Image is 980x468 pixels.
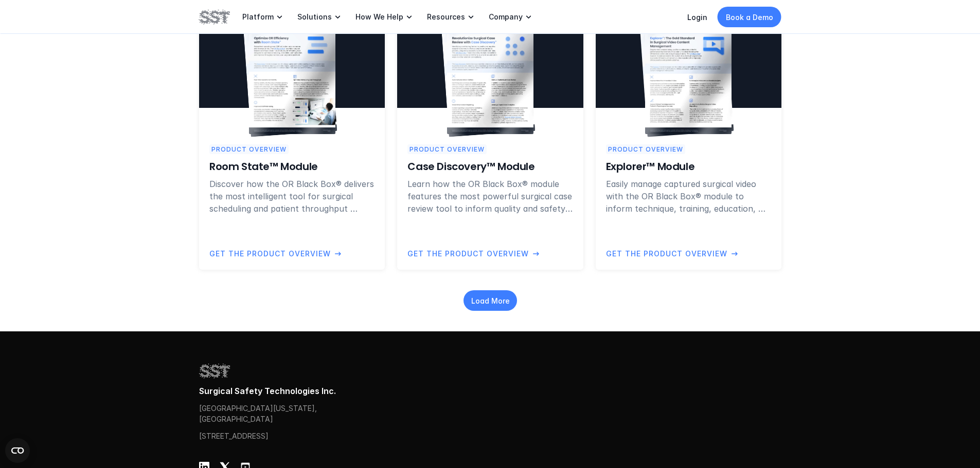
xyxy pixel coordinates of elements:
[209,248,331,259] p: Get the Product Overview
[199,8,230,26] img: SST logo
[645,23,732,134] img: Explorer product overview cover
[355,12,403,22] p: How We Help
[199,3,385,270] a: Room State product overview coverRoom State product overview coverProduct OverviewRoom State™ Mod...
[407,159,573,174] h6: Case Discovery™ Module
[595,3,781,270] a: Explorer product overview coverExplorer product overview coverProduct OverviewExplorer™ ModuleEas...
[397,3,583,270] a: Case Discovery product overview coverCase Discovery product overview coverProduct OverviewCase Di...
[199,430,299,441] p: [STREET_ADDRESS]
[297,12,332,22] p: Solutions
[608,144,683,154] p: Product Overview
[209,159,375,174] h6: Room State™ Module
[199,386,781,397] p: Surgical Safety Technologies Inc.
[605,178,771,215] p: Easily manage captured surgical video with the OR Black Box® module to inform technique, training...
[718,7,781,27] a: Book a Demo
[447,23,533,134] img: Case Discovery product overview cover
[5,438,30,463] button: Open CMP widget
[489,12,523,22] p: Company
[407,178,573,215] p: Learn how the OR Black Box® module features the most powerful surgical case review tool to inform...
[427,12,465,22] p: Resources
[726,12,773,23] p: Book a Demo
[199,362,230,380] img: SST logo
[407,248,529,259] p: Get the Product Overview
[687,13,707,22] a: Login
[248,23,335,134] img: Room State product overview cover
[211,144,287,154] p: Product Overview
[199,403,323,424] p: [GEOGRAPHIC_DATA][US_STATE], [GEOGRAPHIC_DATA]
[209,178,375,215] p: Discover how the OR Black Box® delivers the most intelligent tool for surgical scheduling and pat...
[605,248,727,259] p: Get the Product Overview
[471,295,509,306] p: Load More
[242,12,274,22] p: Platform
[409,144,485,154] p: Product Overview
[605,159,771,174] h6: Explorer™ Module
